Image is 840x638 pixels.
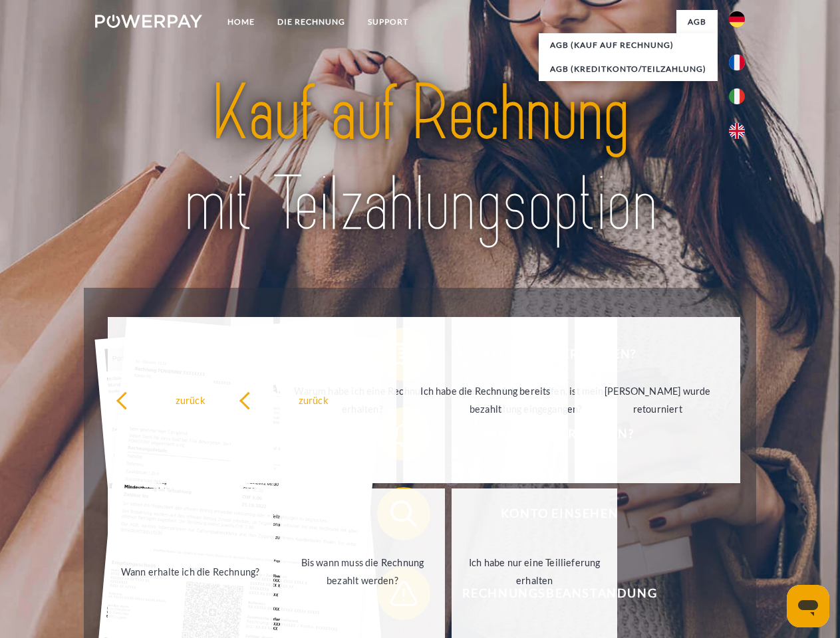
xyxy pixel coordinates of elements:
[729,88,745,104] img: it
[539,57,718,81] a: AGB (Kreditkonto/Teilzahlung)
[583,382,732,418] div: [PERSON_NAME] wurde retourniert
[95,15,202,28] img: logo-powerpay-white.svg
[127,64,713,255] img: title-powerpay_de.svg
[676,10,718,34] a: agb
[460,554,609,589] div: Ich habe nur eine Teillieferung erhalten
[729,123,745,139] img: en
[239,391,388,409] div: zurück
[411,382,561,418] div: Ich habe die Rechnung bereits bezahlt
[539,33,718,57] a: AGB (Kauf auf Rechnung)
[216,10,266,34] a: Home
[116,391,265,409] div: zurück
[116,562,265,580] div: Wann erhalte ich die Rechnung?
[288,554,438,589] div: Bis wann muss die Rechnung bezahlt werden?
[787,585,829,627] iframe: Schaltfläche zum Öffnen des Messaging-Fensters
[356,10,420,34] a: SUPPORT
[266,10,356,34] a: DIE RECHNUNG
[729,54,745,70] img: fr
[729,11,745,27] img: de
